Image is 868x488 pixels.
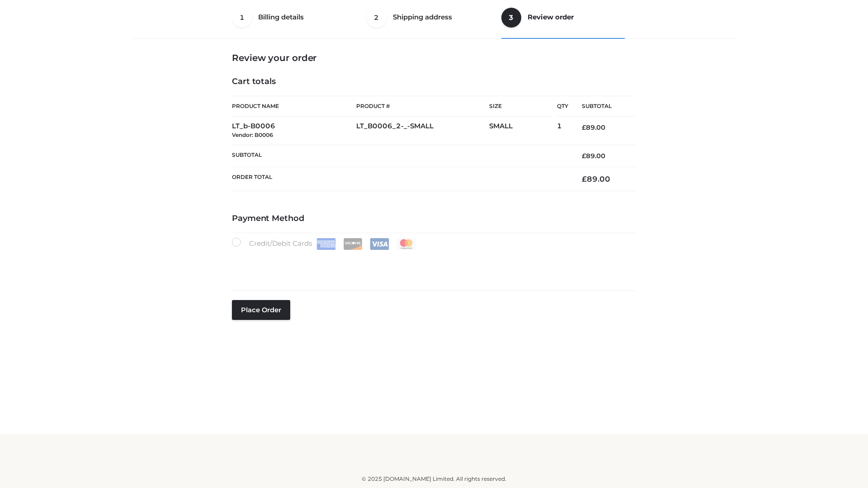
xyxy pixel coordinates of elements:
h4: Cart totals [232,77,636,87]
bdi: 89.00 [582,152,605,160]
h4: Payment Method [232,214,636,224]
small: Vendor: B0006 [232,131,273,138]
th: Size [489,96,552,117]
th: Product Name [232,96,356,117]
td: LT_B0006_2-_-SMALL [356,117,489,145]
img: Mastercard [396,238,416,250]
iframe: Secure payment input frame [230,248,634,281]
bdi: 89.00 [582,174,610,183]
th: Product # [356,96,489,117]
div: © 2025 [DOMAIN_NAME] Limited. All rights reserved. [134,474,734,483]
img: Discover [343,238,363,250]
img: Amex [316,238,336,250]
td: SMALL [489,117,557,145]
th: Subtotal [568,96,636,117]
th: Order Total [232,167,568,191]
label: Credit/Debit Cards [232,238,417,250]
img: Visa [370,238,389,250]
th: Subtotal [232,145,568,167]
td: LT_b-B0006 [232,117,356,145]
td: 1 [557,117,568,145]
span: £ [582,152,586,160]
bdi: 89.00 [582,123,605,131]
span: £ [582,123,586,131]
h3: Review your order [232,52,636,63]
button: Place order [232,300,290,320]
th: Qty [557,96,568,117]
span: £ [582,174,587,183]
